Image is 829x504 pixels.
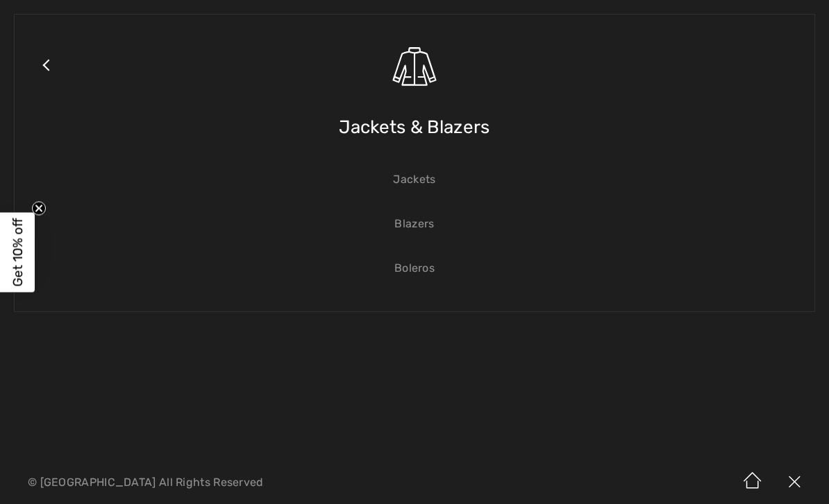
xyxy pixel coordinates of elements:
[32,201,46,215] button: Close teaser
[773,461,815,504] img: X
[28,209,801,239] a: Blazers
[32,10,60,22] span: Help
[10,218,26,286] span: Get 10% off
[28,164,801,195] a: Jackets
[732,461,773,504] img: Home
[28,253,801,284] a: Boleros
[28,478,487,487] p: © [GEOGRAPHIC_DATA] All Rights Reserved
[339,103,489,152] span: Jackets & Blazers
